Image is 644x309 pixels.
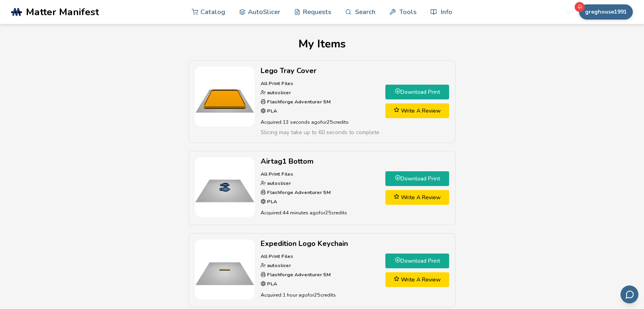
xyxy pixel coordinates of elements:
[579,4,633,20] button: greghouse1991
[266,189,331,196] strong: Flashforge Adventurer 5M
[266,280,277,287] strong: PLA
[261,291,379,299] p: Acquired: 1 hour ago for 25 credits
[266,89,291,96] strong: autoslicer
[266,198,277,205] strong: PLA
[261,80,293,87] strong: All Print Files
[261,240,379,248] h2: Expedition Logo Keychain
[266,180,291,186] strong: autoslicer
[261,170,293,177] strong: All Print Files
[261,67,379,75] h2: Lego Tray Cover
[195,67,255,127] img: Lego Tray Cover
[26,6,99,18] span: Matter Manifest
[385,171,449,186] a: Download Print
[620,285,638,303] button: Send feedback via email
[261,118,379,126] p: Acquired: 13 seconds ago for 25 credits
[266,271,331,278] strong: Flashforge Adventurer 5M
[266,98,331,105] strong: Flashforge Adventurer 5M
[195,157,255,217] img: Airtag1 Bottom
[13,38,631,50] h1: My Items
[261,253,293,259] strong: All Print Files
[261,129,379,136] span: Slicing may take up to 60 seconds to complete
[385,272,449,287] a: Write A Review
[261,157,379,166] h2: Airtag1 Bottom
[385,190,449,205] a: Write A Review
[385,103,449,118] a: Write A Review
[266,262,291,269] strong: autoslicer
[385,254,449,268] a: Download Print
[195,240,255,299] img: Expedition Logo Keychain
[266,107,277,114] strong: PLA
[385,85,449,99] a: Download Print
[261,208,379,217] p: Acquired: 44 minutes ago for 25 credits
